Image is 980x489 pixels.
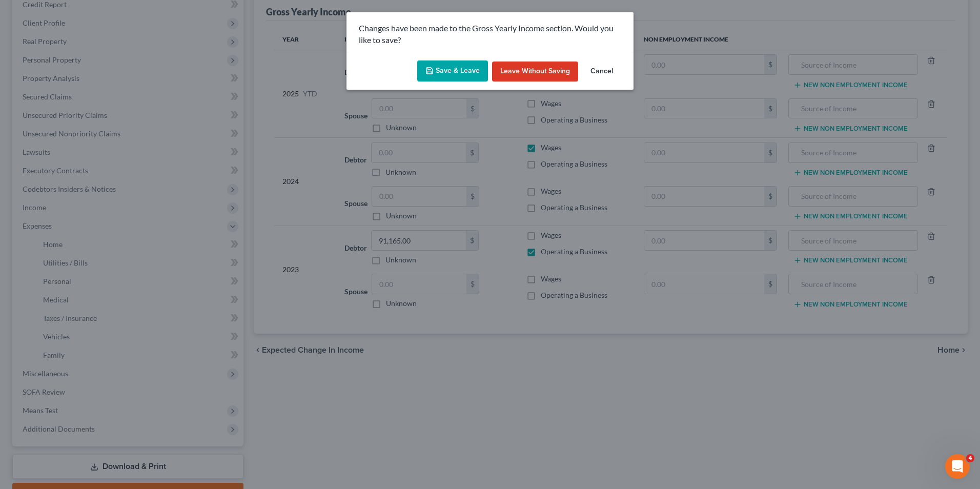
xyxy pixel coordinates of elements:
[492,62,578,82] button: Leave without Saving
[945,454,970,479] iframe: Intercom live chat
[417,60,488,82] button: Save & Leave
[966,454,974,462] span: 4
[582,62,621,82] button: Cancel
[359,23,621,46] p: Changes have been made to the Gross Yearly Income section. Would you like to save?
